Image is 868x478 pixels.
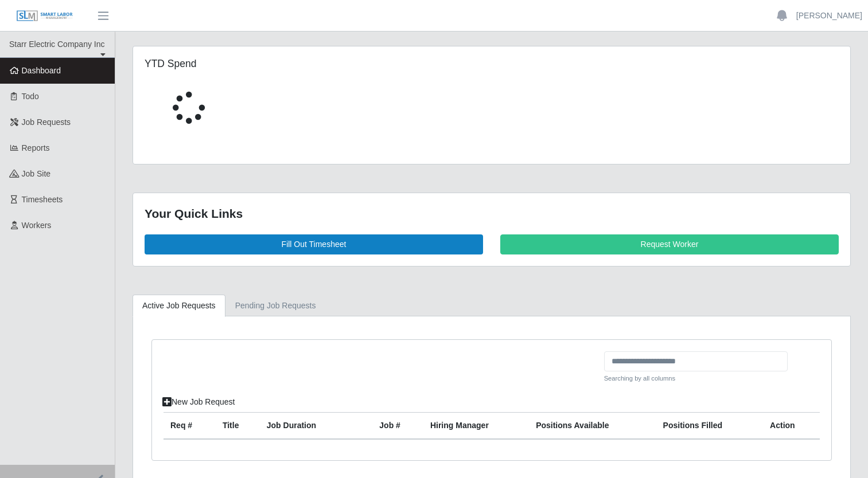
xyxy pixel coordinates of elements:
th: Job Duration [260,413,352,440]
th: Req # [164,413,216,440]
img: SLM Logo [16,10,73,22]
span: Workers [22,221,52,230]
th: Hiring Manager [423,413,529,440]
a: Fill Out Timesheet [145,234,483,254]
th: Positions Filled [656,413,764,440]
a: [PERSON_NAME] [796,10,862,22]
th: Job # [372,413,423,440]
small: Searching by all columns [604,374,788,383]
span: Reports [22,143,50,152]
th: Action [763,413,820,440]
span: Todo [22,92,39,101]
a: Pending Job Requests [225,295,326,317]
span: Timesheets [22,195,63,204]
a: Active Job Requests [133,295,225,317]
th: Positions Available [529,413,656,440]
a: New Job Request [155,392,243,412]
a: Request Worker [500,234,839,254]
span: Job Requests [22,117,71,127]
span: Dashboard [22,66,61,75]
th: Title [216,413,260,440]
span: job site [22,169,51,178]
div: Your Quick Links [145,205,839,223]
h5: YTD Spend [145,58,364,70]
